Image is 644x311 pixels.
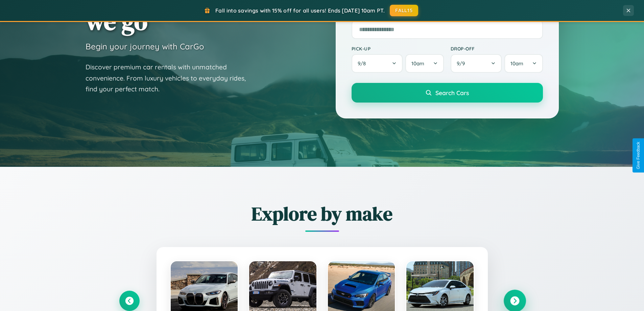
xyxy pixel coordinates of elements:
span: 9 / 8 [358,60,369,67]
span: Search Cars [435,89,469,96]
label: Pick-up [352,46,444,51]
span: 10am [411,60,424,67]
h2: Explore by make [119,201,525,227]
h3: Begin your journey with CarGo [86,41,204,51]
button: FALL15 [390,5,418,16]
div: Give Feedback [636,142,641,169]
p: Discover premium car rentals with unmatched convenience. From luxury vehicles to everyday rides, ... [86,62,255,95]
button: 9/8 [352,54,403,73]
span: 10am [510,60,523,67]
span: 9 / 9 [457,60,468,67]
button: 10am [405,54,444,73]
button: 10am [504,54,543,73]
label: Drop-off [451,46,543,51]
span: Fall into savings with 15% off for all users! Ends [DATE] 10am PT. [215,7,385,14]
button: Search Cars [352,83,543,103]
button: 9/9 [451,54,502,73]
